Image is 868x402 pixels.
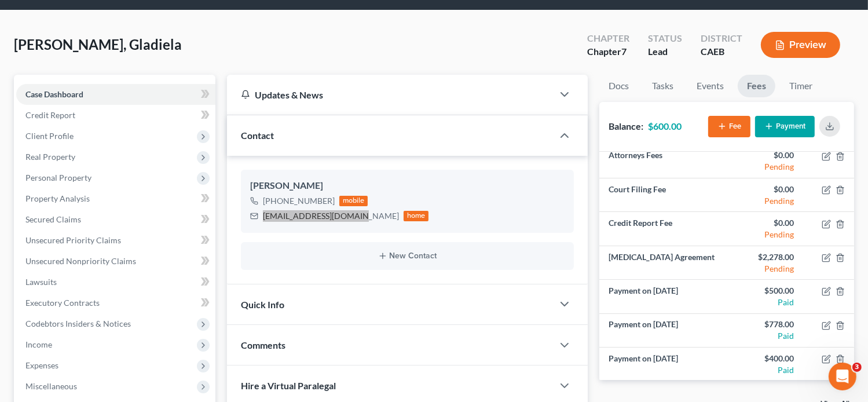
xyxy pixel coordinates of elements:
[736,251,794,263] div: $2,278.00
[263,210,399,222] div: [EMAIL_ADDRESS][DOMAIN_NAME]
[25,339,52,349] span: Income
[16,188,215,209] a: Property Analysis
[25,131,74,141] span: Client Profile
[599,246,727,279] td: [MEDICAL_DATA] Agreement
[621,46,627,57] span: 7
[587,32,629,45] div: Chapter
[16,251,215,272] a: Unsecured Nonpriority Claims
[755,116,815,137] button: Payment
[701,45,742,59] div: CAEB
[736,263,794,275] div: Pending
[25,298,100,308] span: Executory Contracts
[241,89,540,101] div: Updates & News
[25,110,75,120] span: Credit Report
[25,214,81,224] span: Secured Claims
[25,152,75,162] span: Real Property
[736,353,794,364] div: $400.00
[587,45,629,59] div: Chapter
[241,339,285,350] span: Comments
[25,173,91,182] span: Personal Property
[736,217,794,229] div: $0.00
[648,45,682,59] div: Lead
[16,230,215,251] a: Unsecured Priority Claims
[241,130,274,141] span: Contact
[25,256,136,266] span: Unsecured Nonpriority Claims
[599,75,638,97] a: Docs
[25,381,77,391] span: Miscellaneous
[648,32,682,45] div: Status
[780,75,822,97] a: Timer
[599,178,727,212] td: Court Filing Fee
[25,360,58,370] span: Expenses
[25,319,131,328] span: Codebtors Insiders & Notices
[599,212,727,246] td: Credit Report Fee
[339,196,368,206] div: mobile
[250,179,565,193] div: [PERSON_NAME]
[736,161,794,173] div: Pending
[599,348,727,381] td: Payment on [DATE]
[736,330,794,342] div: Paid
[241,299,284,310] span: Quick Info
[643,75,683,97] a: Tasks
[736,285,794,297] div: $500.00
[16,272,215,293] a: Lawsuits
[16,84,215,105] a: Case Dashboard
[736,319,794,330] div: $778.00
[738,75,775,97] a: Fees
[736,149,794,161] div: $0.00
[599,280,727,313] td: Payment on [DATE]
[599,145,727,178] td: Attorneys Fees
[701,32,742,45] div: District
[648,120,682,131] strong: $600.00
[687,75,733,97] a: Events
[599,313,727,347] td: Payment on [DATE]
[241,380,336,391] span: Hire a Virtual Paralegal
[25,235,121,245] span: Unsecured Priority Claims
[736,229,794,240] div: Pending
[829,363,856,390] iframe: Intercom live chat
[736,364,794,376] div: Paid
[761,32,840,58] button: Preview
[263,195,335,207] div: [PHONE_NUMBER]
[609,120,643,131] strong: Balance:
[736,297,794,308] div: Paid
[736,184,794,195] div: $0.00
[404,211,429,221] div: home
[16,209,215,230] a: Secured Claims
[250,251,565,261] button: New Contact
[736,195,794,207] div: Pending
[25,89,83,99] span: Case Dashboard
[25,193,90,203] span: Property Analysis
[14,36,182,53] span: [PERSON_NAME], Gladiela
[25,277,57,287] span: Lawsuits
[16,105,215,126] a: Credit Report
[16,293,215,313] a: Executory Contracts
[708,116,750,137] button: Fee
[852,363,862,372] span: 3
